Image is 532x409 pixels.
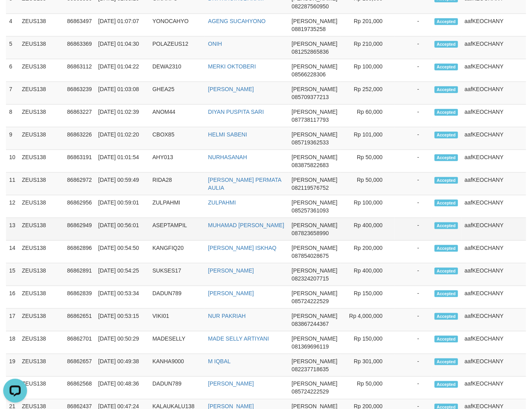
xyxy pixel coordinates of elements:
td: - [395,82,431,105]
td: ZEUS138 [19,59,64,82]
span: Accepted [435,132,458,138]
td: [DATE] 00:59:49 [95,173,149,195]
td: Rp 150,000 [341,286,394,309]
td: 6 [6,59,19,82]
td: 86862949 [64,218,95,241]
td: ZEUS138 [19,173,64,195]
td: [DATE] 00:54:50 [95,241,149,263]
td: aafKEOCHANY [462,241,526,263]
td: ZEUS138 [19,309,64,331]
a: ONIH [208,41,222,47]
td: - [395,173,431,195]
td: 7 [6,82,19,105]
td: [DATE] 01:03:08 [95,82,149,105]
td: ZEUS138 [19,37,64,59]
span: Copy 08566228306 to clipboard [292,71,326,78]
td: DADUN789 [149,377,205,399]
span: Accepted [435,154,458,161]
td: Rp 252,000 [341,82,394,105]
td: aafKEOCHANY [462,218,526,241]
td: 86863226 [64,127,95,150]
span: Accepted [435,41,458,48]
a: MERKI OKTOBERI [208,63,256,70]
a: MUHAMAD [PERSON_NAME] [208,222,284,228]
td: 86863497 [64,14,95,37]
span: Accepted [435,381,458,388]
td: [DATE] 01:04:22 [95,59,149,82]
td: [DATE] 01:04:30 [95,37,149,59]
a: [PERSON_NAME] [208,381,254,387]
td: 86862657 [64,354,95,377]
td: SUKSES17 [149,263,205,286]
a: MADE SELLY ARTIYANI [208,335,269,342]
td: ASEPTAMPIL [149,218,205,241]
td: 86862568 [64,377,95,399]
td: - [395,218,431,241]
td: ZEUS138 [19,286,64,309]
a: [PERSON_NAME] ISKHAQ [208,245,277,251]
td: aafKEOCHANY [462,127,526,150]
td: ZEUS138 [19,354,64,377]
span: [PERSON_NAME] [292,358,337,364]
span: Copy 085724222529 to clipboard [292,298,329,304]
span: Copy 082119576752 to clipboard [292,185,329,191]
td: aafKEOCHANY [462,309,526,331]
td: 13 [6,218,19,241]
span: [PERSON_NAME] [292,86,337,92]
button: Open LiveChat chat widget [3,3,27,27]
td: AHY013 [149,150,205,173]
a: [PERSON_NAME] [208,290,254,296]
td: Rp 400,000 [341,218,394,241]
td: aafKEOCHANY [462,59,526,82]
td: aafKEOCHANY [462,173,526,195]
td: - [395,37,431,59]
a: HELMI SABENI [208,131,247,138]
span: Copy 087823658990 to clipboard [292,230,329,236]
span: Accepted [435,177,458,184]
td: 9 [6,127,19,150]
td: - [395,195,431,218]
span: [PERSON_NAME] [292,290,337,296]
td: ZEUS138 [19,195,64,218]
td: aafKEOCHANY [462,82,526,105]
span: Copy 081252865836 to clipboard [292,49,329,55]
td: KANHA9000 [149,354,205,377]
td: 19 [6,354,19,377]
span: [PERSON_NAME] [292,267,337,274]
td: [DATE] 00:56:01 [95,218,149,241]
span: [PERSON_NAME] [292,109,337,115]
span: Copy 082237718635 to clipboard [292,366,329,372]
span: [PERSON_NAME] [292,222,337,228]
td: 86862891 [64,263,95,286]
td: ZEUS138 [19,105,64,127]
td: [DATE] 00:48:36 [95,377,149,399]
td: aafKEOCHANY [462,195,526,218]
span: Copy 081369696119 to clipboard [292,343,329,350]
span: [PERSON_NAME] [292,335,337,342]
td: ZULPAHMI [149,195,205,218]
a: NUR PAKRIAH [208,313,246,319]
td: POLAZEUS12 [149,37,205,59]
td: RIDA28 [149,173,205,195]
td: ZEUS138 [19,263,64,286]
td: [DATE] 00:54:25 [95,263,149,286]
td: DEWA2310 [149,59,205,82]
td: YONOCAHYO [149,14,205,37]
td: Rp 400,000 [341,263,394,286]
span: Accepted [435,222,458,229]
td: Rp 50,000 [341,173,394,195]
td: [DATE] 00:50:29 [95,331,149,354]
span: [PERSON_NAME] [292,63,337,70]
span: Accepted [435,64,458,70]
span: Copy 085257361093 to clipboard [292,207,329,214]
td: DADUN789 [149,286,205,309]
td: Rp 60,000 [341,105,394,127]
span: Accepted [435,18,458,25]
td: KANGFIQ20 [149,241,205,263]
td: 11 [6,173,19,195]
td: [DATE] 01:01:54 [95,150,149,173]
td: ZEUS138 [19,127,64,150]
td: 86863191 [64,150,95,173]
td: [DATE] 01:02:39 [95,105,149,127]
td: [DATE] 01:02:20 [95,127,149,150]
